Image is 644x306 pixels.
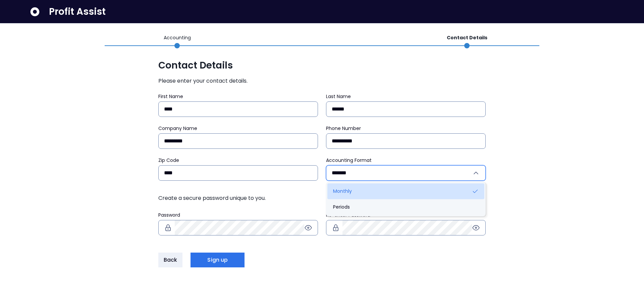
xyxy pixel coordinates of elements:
[326,125,361,132] span: Phone Number
[326,93,351,100] span: Last Name
[327,199,484,215] li: Periods
[191,253,245,267] button: Sign up
[158,253,182,267] button: Back
[327,183,484,199] li: Monthly
[158,125,197,132] span: Company Name
[49,6,106,18] span: Profit Assist
[326,157,372,164] span: Accounting Format
[447,34,487,41] p: Contact Details
[158,157,179,164] span: Zip Code
[158,194,486,202] span: Create a secure password unique to you.
[164,256,177,264] span: Back
[158,77,486,85] span: Please enter your contact details.
[164,34,191,41] p: Accounting
[158,59,486,72] span: Contact Details
[158,93,183,100] span: First Name
[158,212,180,218] span: Password
[207,256,228,264] span: Sign up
